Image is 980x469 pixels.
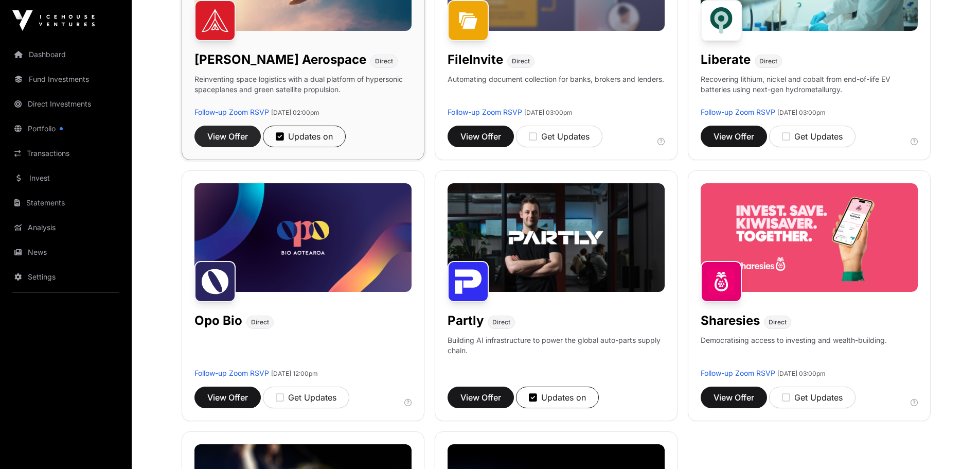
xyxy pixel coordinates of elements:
a: Dashboard [8,43,123,66]
span: View Offer [714,391,754,404]
a: Follow-up Zoom RSVP [448,108,522,116]
div: Get Updates [782,130,843,143]
img: Opo Bio [194,261,236,302]
span: [DATE] 02:00pm [271,109,319,116]
span: View Offer [207,130,248,143]
a: Settings [8,266,123,288]
img: Sharesies-Banner.jpg [701,183,918,292]
button: View Offer [448,387,514,408]
a: Follow-up Zoom RSVP [194,108,269,116]
p: Automating document collection for banks, brokers and lenders. [448,74,664,107]
img: Sharesies [701,261,742,302]
a: Follow-up Zoom RSVP [194,369,269,377]
img: Icehouse Ventures Logo [12,10,95,31]
span: Direct [492,318,510,326]
img: Partly [448,261,489,302]
a: News [8,241,123,264]
span: [DATE] 03:00pm [777,370,826,377]
span: View Offer [207,391,248,404]
iframe: Chat Widget [929,420,980,469]
p: Recovering lithium, nickel and cobalt from end-of-life EV batteries using next-gen hydrometallurgy. [701,74,918,107]
h1: Liberate [701,51,751,68]
a: Transactions [8,142,123,165]
button: Updates on [516,387,599,408]
div: Get Updates [276,391,336,404]
a: Follow-up Zoom RSVP [701,108,775,116]
a: Statements [8,192,123,214]
p: Building AI infrastructure to power the global auto-parts supply chain. [448,335,665,368]
span: View Offer [460,391,501,404]
button: View Offer [194,387,261,408]
span: [DATE] 12:00pm [271,370,318,377]
img: Partly-Banner.jpg [448,183,665,292]
span: Direct [512,57,530,65]
h1: [PERSON_NAME] Aerospace [194,51,366,68]
button: Get Updates [263,387,349,408]
a: Fund Investments [8,68,123,91]
h1: Partly [448,312,484,329]
img: Opo-Bio-Banner.jpg [194,183,412,292]
span: View Offer [714,130,754,143]
span: Direct [375,57,393,65]
a: Portfolio [8,117,123,140]
p: Democratising access to investing and wealth-building. [701,335,887,368]
a: Direct Investments [8,93,123,115]
button: Updates on [263,126,346,147]
a: Invest [8,167,123,189]
button: View Offer [448,126,514,147]
p: Reinventing space logistics with a dual platform of hypersonic spaceplanes and green satellite pr... [194,74,412,107]
button: Get Updates [516,126,602,147]
button: View Offer [194,126,261,147]
a: Follow-up Zoom RSVP [701,369,775,377]
h1: Sharesies [701,312,760,329]
button: Get Updates [769,387,856,408]
div: Get Updates [529,130,590,143]
span: [DATE] 03:00pm [524,109,573,116]
span: Direct [769,318,787,326]
span: View Offer [460,130,501,143]
span: Direct [759,57,777,65]
button: Get Updates [769,126,856,147]
div: Updates on [529,391,586,404]
span: [DATE] 03:00pm [777,109,826,116]
h1: FileInvite [448,51,503,68]
a: Analysis [8,216,123,239]
h1: Opo Bio [194,312,242,329]
div: Updates on [276,130,333,143]
div: Get Updates [782,391,843,404]
span: Direct [251,318,269,326]
button: View Offer [701,387,767,408]
button: View Offer [701,126,767,147]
